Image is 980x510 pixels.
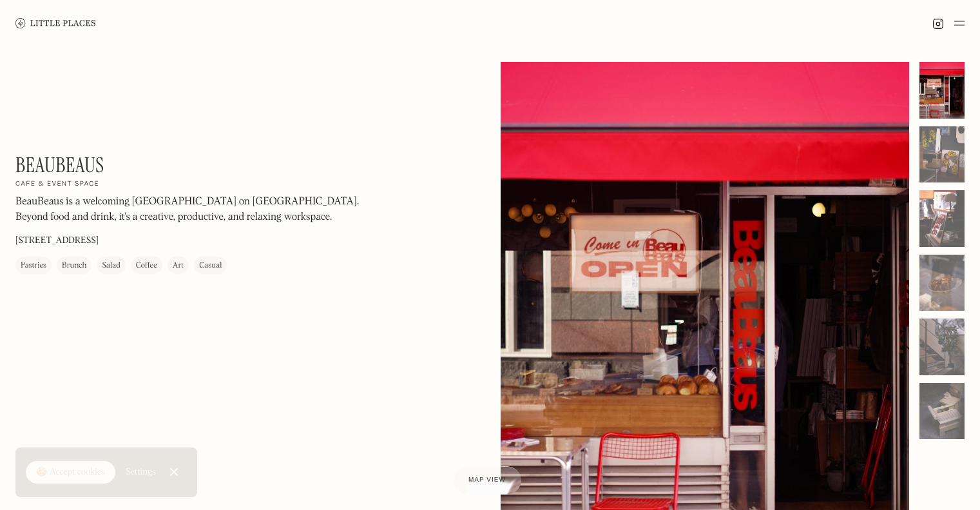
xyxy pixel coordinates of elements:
[15,181,99,190] h2: Cafe & event space
[126,467,156,476] div: Settings
[26,461,115,484] a: 🍪 Accept cookies
[199,260,222,273] div: Casual
[126,458,156,487] a: Settings
[21,260,46,273] div: Pastries
[15,235,99,248] p: [STREET_ADDRESS]
[62,260,86,273] div: Brunch
[15,153,104,177] h1: BeauBeaus
[15,195,363,226] p: BeauBeaus is a welcoming [GEOGRAPHIC_DATA] on [GEOGRAPHIC_DATA]. Beyond food and drink, it's a cr...
[36,466,105,479] div: 🍪 Accept cookies
[468,476,506,484] span: Map view
[173,260,184,273] div: Art
[102,260,120,273] div: Salad
[136,260,157,273] div: Coffee
[453,466,521,495] a: Map view
[161,459,187,485] a: Close Cookie Popup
